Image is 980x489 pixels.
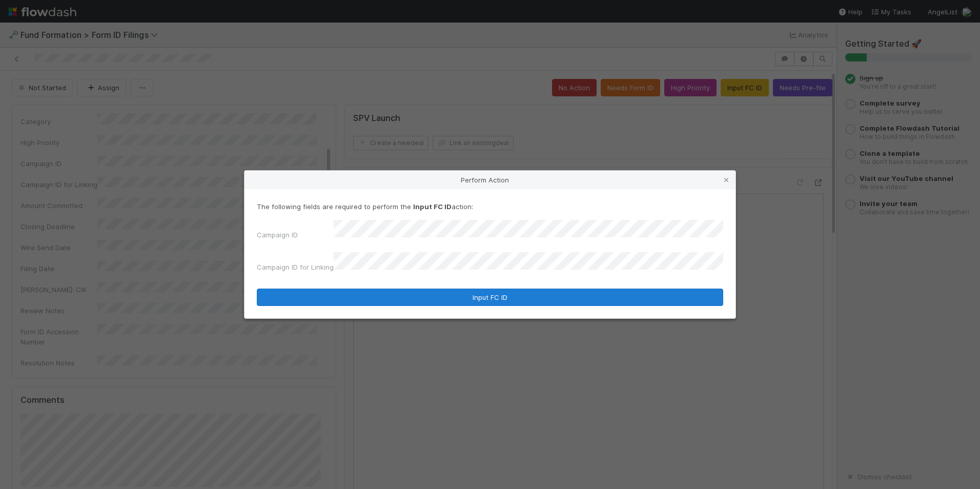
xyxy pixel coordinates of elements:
label: Campaign ID [257,230,298,240]
button: Input FC ID [257,289,723,306]
p: The following fields are required to perform the action: [257,201,723,212]
label: Campaign ID for Linking [257,262,334,272]
strong: Input FC ID [413,202,452,211]
div: Perform Action [244,171,736,189]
